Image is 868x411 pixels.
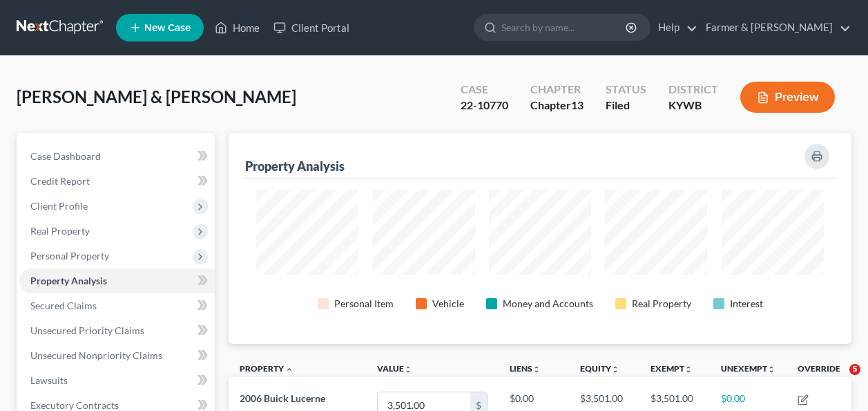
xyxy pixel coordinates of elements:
[611,365,619,374] i: unfold_more
[849,364,860,375] span: 5
[650,363,693,374] a: Exemptunfold_more
[730,297,763,311] div: Interest
[30,399,119,411] span: Executory Contracts
[530,98,584,113] div: Chapter
[684,365,693,374] i: unfold_more
[30,225,90,237] span: Real Property
[19,169,215,194] a: Credit Report
[19,268,215,293] a: Property Analysis
[19,343,215,368] a: Unsecured Nonpriority Claims
[668,98,718,113] div: KYWB
[740,82,835,113] button: Preview
[767,365,775,374] i: unfold_more
[503,297,593,311] div: Money and Accounts
[30,349,162,361] span: Unsecured Nonpriority Claims
[144,23,191,33] span: New Case
[30,200,88,212] span: Client Profile
[19,318,215,343] a: Unsecured Priority Claims
[461,82,508,98] div: Case
[821,364,854,397] iframe: Intercom live chat
[461,98,508,113] div: 22-10770
[19,368,215,393] a: Lawsuits
[334,297,394,311] div: Personal Item
[377,363,412,374] a: Valueunfold_more
[30,150,101,162] span: Case Dashboard
[530,82,584,98] div: Chapter
[501,15,628,40] input: Search by name...
[606,98,646,113] div: Filed
[19,144,215,169] a: Case Dashboard
[240,392,325,404] span: 2006 Buick Lucerne
[651,15,697,40] a: Help
[668,82,718,98] div: District
[267,15,356,40] a: Client Portal
[240,363,293,374] a: Property expand_less
[787,355,851,386] th: Override
[404,365,412,374] i: unfold_more
[432,297,464,311] div: Vehicle
[606,82,646,98] div: Status
[580,363,619,374] a: Equityunfold_more
[510,363,541,374] a: Liensunfold_more
[632,297,691,311] div: Real Property
[721,363,775,374] a: Unexemptunfold_more
[19,293,215,318] a: Secured Claims
[699,15,851,40] a: Farmer & [PERSON_NAME]
[30,175,90,187] span: Credit Report
[30,325,144,336] span: Unsecured Priority Claims
[30,300,97,311] span: Secured Claims
[571,98,584,111] span: 13
[30,275,107,286] span: Property Analysis
[245,158,345,174] div: Property Analysis
[30,250,109,262] span: Personal Property
[208,15,267,40] a: Home
[532,365,541,374] i: unfold_more
[30,374,68,386] span: Lawsuits
[17,86,296,107] span: [PERSON_NAME] & [PERSON_NAME]
[285,365,293,374] i: expand_less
